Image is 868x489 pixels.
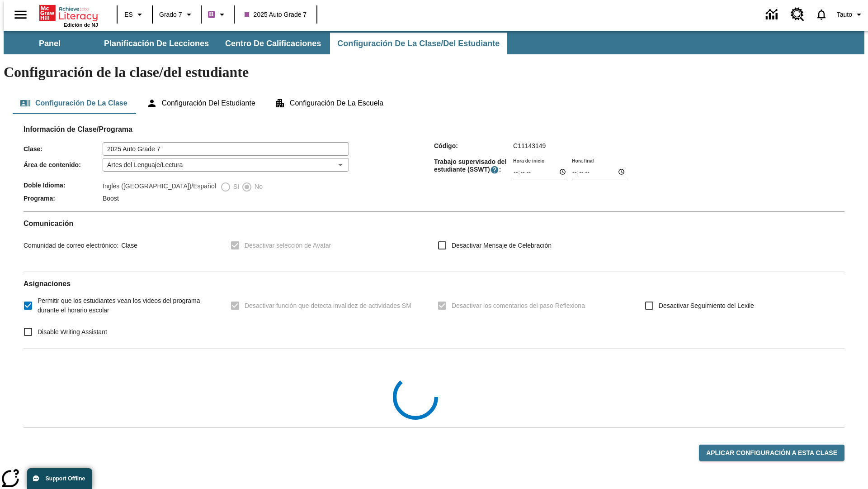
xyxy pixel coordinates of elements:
span: Doble Idioma : [24,182,103,189]
span: Desactivar Mensaje de Celebración [452,241,552,250]
button: Abrir el menú lateral [7,1,34,28]
span: Código : [434,142,513,149]
div: Subbarra de navegación [4,33,508,54]
span: Centro de calificaciones [225,38,321,49]
span: Clase [118,242,137,249]
button: Lenguaje: ES, Selecciona un idioma [120,6,149,23]
span: B [209,9,214,20]
span: 2025 Auto Grade 7 [245,10,307,19]
button: Configuración de la clase [13,92,135,114]
span: Área de contenido : [24,161,103,168]
button: Panel [5,33,95,54]
span: Clase : [24,145,103,153]
div: Configuración de la clase/del estudiante [13,92,855,114]
button: Support Offline [27,468,92,489]
a: Notificaciones [810,3,833,26]
a: Centro de información [760,2,785,27]
span: Trabajo supervisado del estudiante (SSWT) : [434,158,513,174]
span: Edición de NJ [64,22,98,28]
span: Desactivar los comentarios del paso Reflexiona [452,301,585,311]
button: Perfil/Configuración [833,6,868,23]
h2: Información de Clase/Programa [24,125,844,134]
button: Configuración de la clase/del estudiante [330,33,507,54]
div: Artes del Lenguaje/Lectura [103,158,349,172]
div: Comunicación [24,219,844,264]
h1: Configuración de la clase/del estudiante [4,64,864,81]
h2: Asignaciones [24,279,844,288]
span: C11143149 [513,142,546,149]
span: Configuración de la clase/del estudiante [337,38,500,49]
span: Desactivar Seguimiento del Lexile [659,301,754,311]
label: Hora de inicio [513,157,544,164]
span: Support Offline [46,475,85,482]
a: Portada [39,4,98,22]
div: Portada [39,3,98,28]
button: Boost El color de la clase es morado/púrpura. Cambiar el color de la clase. [204,6,231,23]
button: Aplicar configuración a esta clase [699,445,844,461]
span: Grado 7 [159,10,182,19]
h2: Comunicación [24,219,844,228]
button: Grado: Grado 7, Elige un grado [156,6,198,23]
div: Colecciones de la Clase [24,356,844,420]
span: Desactivar función que detecta invalidez de actividades SM [245,301,411,311]
span: Permitir que los estudiantes vean los videos del programa durante el horario escolar [38,296,216,315]
span: ES [124,10,133,19]
button: Configuración de la escuela [267,92,391,114]
span: No [252,182,263,192]
button: El Tiempo Supervisado de Trabajo Estudiantil es el período durante el cual los estudiantes pueden... [490,165,499,174]
button: Planificación de lecciones [97,33,216,54]
span: Tauto [837,10,852,19]
span: Panel [39,38,61,49]
button: Configuración del estudiante [139,92,263,114]
span: Planificación de lecciones [104,38,209,49]
span: Boost [103,195,119,202]
input: Clase [103,142,349,156]
div: Información de Clase/Programa [24,134,844,204]
div: Asignaciones [24,279,844,341]
button: Centro de calificaciones [218,33,328,54]
span: Desactivar selección de Avatar [245,241,331,250]
span: Comunidad de correo electrónico : [24,242,118,249]
label: Hora final [572,157,594,164]
label: Inglés ([GEOGRAPHIC_DATA])/Español [103,182,216,192]
a: Centro de recursos, Se abrirá en una pestaña nueva. [785,2,810,27]
span: Programa : [24,195,103,202]
div: Subbarra de navegación [4,31,864,54]
span: Sí [231,182,239,192]
span: Disable Writing Assistant [38,327,107,337]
